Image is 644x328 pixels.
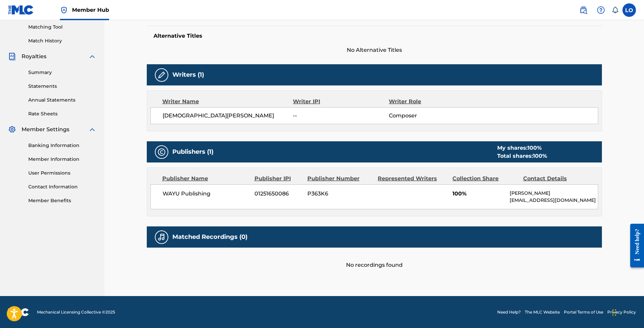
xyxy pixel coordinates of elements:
div: Drag [612,302,616,323]
h5: Alternative Titles [154,33,595,39]
span: Royalties [22,52,46,61]
a: Matching Tool [28,24,96,31]
span: -- [293,112,388,120]
img: Royalties [8,52,16,61]
h5: Writers (1) [172,71,204,79]
span: Composer [389,112,476,120]
h5: Matched Recordings (0) [172,233,247,241]
p: [EMAIL_ADDRESS][DOMAIN_NAME] [510,197,598,204]
div: Writer Name [162,98,293,106]
div: User Menu [622,3,636,17]
a: Portal Terms of Use [564,309,603,315]
a: Rate Sheets [28,110,96,117]
iframe: Resource Center [625,218,644,274]
span: WAYU Publishing [163,190,250,198]
img: Publishers [158,148,166,156]
div: My shares: [497,144,547,152]
span: P363K6 [307,190,373,198]
span: 01251650086 [255,190,302,198]
a: Contact Information [28,183,96,190]
img: expand [88,52,96,61]
span: [DEMOGRAPHIC_DATA][PERSON_NAME] [163,112,293,120]
img: Member Settings [8,125,16,134]
div: Help [594,3,608,17]
img: expand [88,125,96,134]
a: Member Information [28,156,96,163]
span: No Alternative Titles [147,46,602,54]
div: Publisher Number [307,175,373,183]
a: Summary [28,69,96,76]
img: logo [8,308,29,316]
span: 100 % [533,153,547,159]
div: Collection Share [452,175,518,183]
a: The MLC Website [525,309,560,315]
a: Privacy Policy [607,309,636,315]
div: Publisher Name [162,175,249,183]
a: Banking Information [28,142,96,149]
a: Member Benefits [28,197,96,204]
h5: Publishers (1) [172,148,213,156]
img: help [597,6,605,14]
span: 100% [452,190,505,198]
div: Writer Role [389,98,476,106]
a: Statements [28,83,96,90]
iframe: Chat Widget [610,296,644,328]
span: Member Hub [72,6,109,14]
div: No recordings found [147,248,602,269]
a: Public Search [577,3,590,17]
a: Need Help? [497,309,521,315]
p: [PERSON_NAME] [510,190,598,197]
div: Total shares: [497,152,547,160]
div: Writer IPI [293,98,389,106]
img: Top Rightsholder [60,6,68,14]
a: Annual Statements [28,97,96,104]
div: Publisher IPI [255,175,302,183]
div: Contact Details [523,175,588,183]
a: User Permissions [28,170,96,177]
img: Matched Recordings [158,233,166,241]
span: Mechanical Licensing Collective © 2025 [37,309,115,315]
img: Writers [158,71,166,79]
span: Member Settings [22,125,69,134]
img: MLC Logo [8,5,34,15]
div: Notifications [612,7,618,13]
span: 100 % [528,145,542,151]
img: search [579,6,587,14]
div: Represented Writers [378,175,447,183]
a: Match History [28,37,96,44]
